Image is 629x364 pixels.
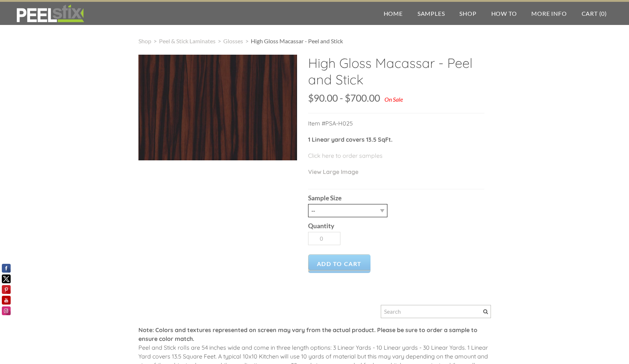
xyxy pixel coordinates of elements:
b: Quantity [308,222,334,230]
a: Click here to order samples [308,152,383,159]
a: Shop [138,37,151,44]
a: Cart (0) [574,2,614,25]
span: Search [483,309,488,314]
font: Note: Colors and textures represented on screen may vary from the actual product. Please be sure ... [138,326,477,342]
input: Search [381,305,491,318]
a: Samples [410,2,452,25]
a: Home [376,2,410,25]
a: Peel & Stick Laminates [159,37,216,44]
a: Glosses [223,37,243,44]
a: View Large Image [308,168,358,175]
a: Add to Cart [308,254,371,273]
a: How To [484,2,524,25]
span: > [243,37,251,44]
b: Sample Size [308,194,341,202]
span: > [216,37,223,44]
span: 0 [601,10,605,17]
span: $90.00 - $700.00 [308,92,380,104]
span: High Gloss Macassar - Peel and Stick [251,37,343,44]
a: Shop [452,2,484,25]
a: More Info [524,2,574,25]
strong: 1 Linear yard covers 13.5 SqFt. [308,136,393,143]
div: On Sale [384,96,403,103]
p: Item #PSA-H025 [308,119,484,135]
span: > [151,37,159,44]
h2: High Gloss Macassar - Peel and Stick [308,55,484,93]
img: REFACE SUPPLIES [15,4,86,23]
